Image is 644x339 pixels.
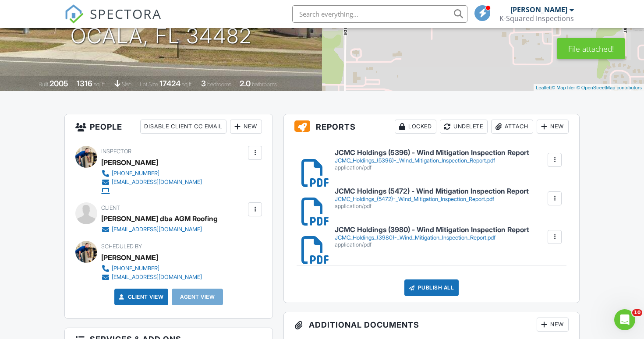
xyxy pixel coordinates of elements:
a: JCMC Holdings (5472) - Wind Mitigation Inspection Report JCMC_Holdings_(5472)-_Wind_Mitigation_In... [335,187,529,210]
span: sq.ft. [182,81,193,88]
div: JCMC_Holdings_(5472)-_Wind_Mitigation_Inspection_Report.pdf [335,196,529,203]
div: [PERSON_NAME] [101,251,158,264]
a: Leaflet [536,85,550,90]
div: [PERSON_NAME] dba AGM Roofing [101,212,218,225]
h3: Reports [284,114,579,139]
div: Disable Client CC Email [140,120,226,134]
div: | [534,84,644,92]
div: 2.0 [240,79,251,88]
a: [PHONE_NUMBER] [101,169,202,178]
span: Lot Size [140,81,158,88]
span: Client [101,205,120,211]
div: New [537,120,569,134]
h3: Additional Documents [284,312,579,337]
div: Publish All [404,279,459,296]
div: Undelete [440,120,488,134]
div: K-Squared Inspections [499,14,574,23]
div: [PHONE_NUMBER] [112,265,159,272]
div: [PERSON_NAME] [510,5,567,14]
span: 10 [632,309,642,316]
iframe: Intercom live chat [614,309,635,330]
span: SPECTORA [90,4,162,23]
div: Attach [491,120,533,134]
img: The Best Home Inspection Software - Spectora [64,4,84,24]
div: 2005 [50,79,68,88]
h3: People [65,114,272,139]
a: Client View [117,293,164,301]
a: SPECTORA [64,12,162,30]
a: © MapTiler [552,85,575,90]
h6: JCMC Holdings (5472) - Wind Mitigation Inspection Report [335,187,529,195]
div: 1316 [77,79,92,88]
div: New [537,318,569,332]
span: bathrooms [252,81,277,88]
span: Built [39,81,48,88]
div: JCMC_Holdings_(5396)-_Wind_Mitigation_Inspection_Report.pdf [335,157,529,164]
div: 3 [201,79,206,88]
a: JCMC Holdings (5396) - Wind Mitigation Inspection Report JCMC_Holdings_(5396)-_Wind_Mitigation_In... [335,149,529,171]
div: JCMC_Holdings_(3980)-_Wind_Mitigation_Inspection_Report.pdf [335,234,529,241]
a: © OpenStreetMap contributors [577,85,642,90]
div: Locked [395,120,436,134]
div: application/pdf [335,203,529,210]
a: [EMAIL_ADDRESS][DOMAIN_NAME] [101,273,202,282]
h6: JCMC Holdings (3980) - Wind Mitigation Inspection Report [335,226,529,234]
div: 17424 [159,79,180,88]
div: New [230,120,262,134]
span: slab [122,81,131,88]
div: [EMAIL_ADDRESS][DOMAIN_NAME] [112,226,202,233]
div: [PHONE_NUMBER] [112,170,159,177]
h1: [STREET_ADDRESS] Ocala, FL 34482 [60,2,262,48]
span: Scheduled By [101,243,142,250]
h6: JCMC Holdings (5396) - Wind Mitigation Inspection Report [335,149,529,157]
div: File attached! [557,38,625,59]
span: sq. ft. [94,81,106,88]
div: application/pdf [335,164,529,171]
div: [EMAIL_ADDRESS][DOMAIN_NAME] [112,274,202,281]
div: application/pdf [335,241,529,248]
span: bedrooms [207,81,231,88]
input: Search everything... [292,5,467,23]
span: Inspector [101,148,131,155]
a: [EMAIL_ADDRESS][DOMAIN_NAME] [101,178,202,187]
div: [EMAIL_ADDRESS][DOMAIN_NAME] [112,179,202,186]
a: [EMAIL_ADDRESS][DOMAIN_NAME] [101,225,211,234]
div: [PERSON_NAME] [101,156,158,169]
a: JCMC Holdings (3980) - Wind Mitigation Inspection Report JCMC_Holdings_(3980)-_Wind_Mitigation_In... [335,226,529,248]
a: [PHONE_NUMBER] [101,264,202,273]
